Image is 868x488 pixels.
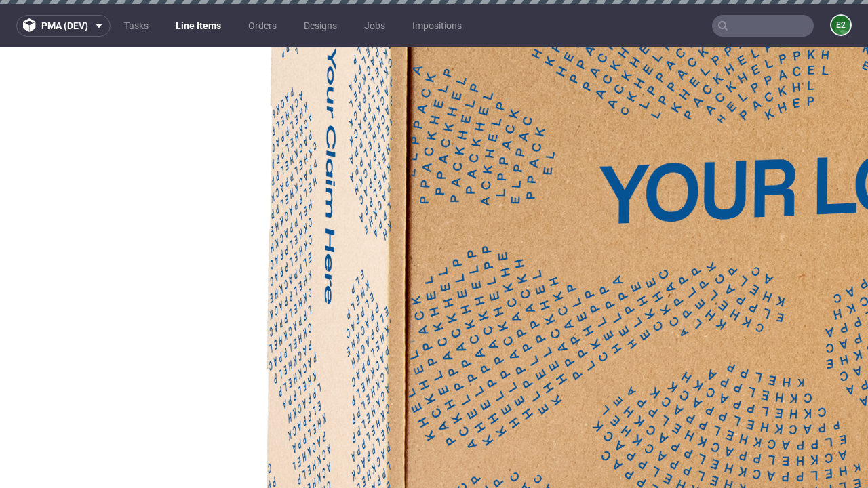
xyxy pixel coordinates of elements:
[16,15,111,37] button: pma (dev)
[356,15,393,37] a: Jobs
[831,16,850,35] figcaption: e2
[167,15,229,37] a: Line Items
[240,15,285,37] a: Orders
[404,15,470,37] a: Impositions
[41,21,88,30] span: pma (dev)
[116,15,157,37] a: Tasks
[296,15,345,37] a: Designs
